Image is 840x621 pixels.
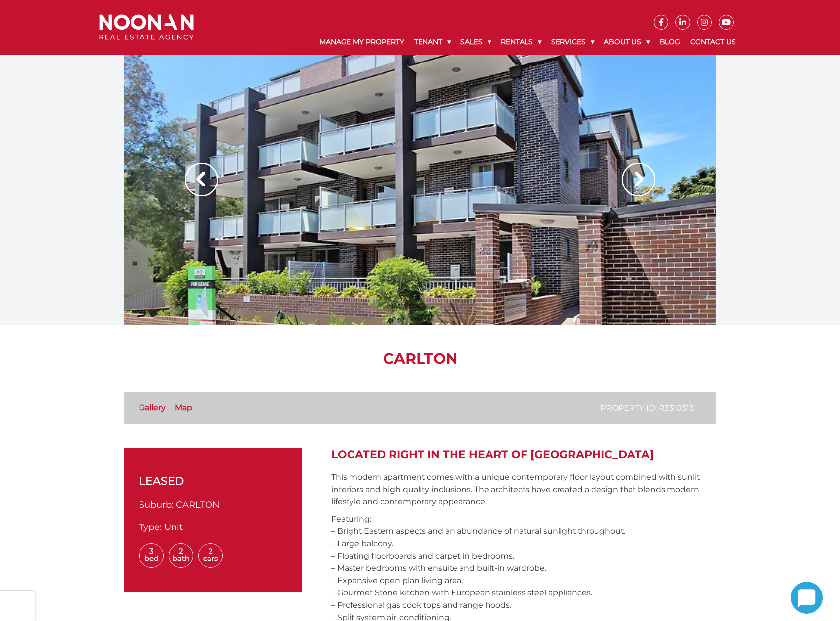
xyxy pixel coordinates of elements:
a: Tenant [409,30,455,55]
img: Arrow slider [185,163,218,196]
a: Rentals [496,30,546,55]
img: Arrow slider [622,163,655,196]
a: Manage My Property [315,30,409,55]
span: 2 Cars [198,543,223,568]
span: Suburb: [139,499,174,510]
p: Property ID: R3310313 [600,402,694,414]
span: 3 Bed [139,543,164,568]
span: Unit [164,522,183,532]
a: Blog [655,30,685,55]
a: Gallery [139,403,166,412]
a: Map [175,403,192,412]
h1: CARLTON [124,350,716,368]
p: This modern apartment comes with a unique contemporary floor layout combined with sunlit interior... [331,471,716,508]
a: About Us [599,30,655,55]
span: CARLTON [176,499,220,510]
span: Type: [139,522,162,532]
a: Sales [455,30,496,55]
span: leased [139,473,184,489]
a: Services [546,30,599,55]
img: Noonan Real Estate Agency [99,14,194,40]
h2: Located right in the heart of [GEOGRAPHIC_DATA] [331,448,716,461]
span: 2 Bath [169,543,193,568]
a: Contact Us [685,30,741,55]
